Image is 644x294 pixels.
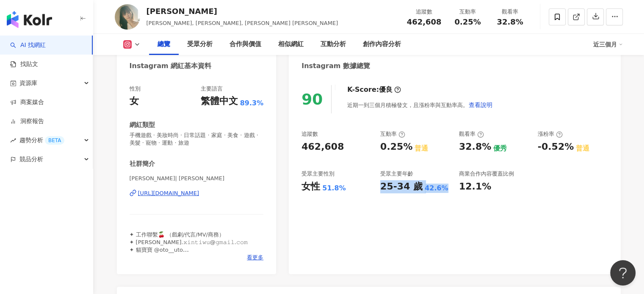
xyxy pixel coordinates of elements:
[459,140,491,154] div: 32.8%
[130,190,264,197] a: [URL][DOMAIN_NAME]
[10,117,44,126] a: 洞察報告
[10,98,44,107] a: 商案媒合
[497,18,523,26] span: 32.8%
[130,175,264,182] span: [PERSON_NAME]| [PERSON_NAME]
[301,180,320,193] div: 女性
[10,60,38,69] a: 找貼文
[301,130,318,138] div: 追蹤數
[201,85,223,93] div: 主要語言
[425,184,448,193] div: 42.6%
[538,130,563,138] div: 漲粉率
[347,96,493,113] div: 近期一到三個月積極發文，且漲粉率與互動率高。
[201,95,238,108] div: 繁體中文
[452,8,484,16] div: 互動率
[469,102,492,108] span: 查看說明
[146,6,338,16] div: [PERSON_NAME]
[130,61,212,71] div: Instagram 網紅基本資料
[158,39,170,49] div: 總覽
[130,159,155,168] div: 社群簡介
[576,144,589,153] div: 普通
[459,130,484,138] div: 觀看率
[380,170,413,178] div: 受眾主要年齡
[301,170,334,178] div: 受眾主要性別
[138,190,199,197] div: [URL][DOMAIN_NAME]
[247,254,263,261] span: 看更多
[454,18,481,26] span: 0.25%
[380,130,405,138] div: 互動率
[130,95,139,108] div: 女
[19,131,64,150] span: 趨勢分析
[593,38,623,51] div: 近三個月
[322,184,346,193] div: 51.8%
[19,150,43,169] span: 競品分析
[415,144,428,153] div: 普通
[468,96,493,113] button: 查看說明
[130,85,141,93] div: 性別
[407,17,442,26] span: 462,608
[610,260,636,286] iframe: Help Scout Beacon - Open
[146,20,338,26] span: [PERSON_NAME], [PERSON_NAME], [PERSON_NAME] [PERSON_NAME]
[45,136,64,145] div: BETA
[240,99,264,108] span: 89.3%
[538,140,574,154] div: -0.52%
[130,231,262,261] span: ✦ 工作聯繫🍒 （戲劇/代言/MV/商務） ✦ [PERSON_NAME].𝚡𝚒𝚗𝚝𝚒𝚠𝚞@𝚐𝚖𝚊𝚒𝚕.𝚌𝚘𝚖 ✦ 貓寶寶 @oto__uto ↓ 第一次的上海旅行！我是怎麼三天吃胖兩公斤的？⇩
[493,144,507,153] div: 優秀
[407,8,442,16] div: 追蹤數
[321,39,346,49] div: 互動分析
[380,180,423,193] div: 25-34 歲
[380,140,412,154] div: 0.25%
[130,132,264,147] span: 手機遊戲 · 美妝時尚 · 日常話題 · 家庭 · 美食 · 遊戲 · 美髮 · 寵物 · 運動 · 旅遊
[115,4,140,30] img: KOL Avatar
[379,85,392,94] div: 優良
[19,74,37,93] span: 資源庫
[301,91,323,108] div: 90
[10,41,46,49] a: searchAI 找網紅
[7,11,52,28] img: logo
[494,8,526,16] div: 觀看率
[459,180,491,193] div: 12.1%
[130,121,155,129] div: 網紅類型
[459,170,514,178] div: 商業合作內容覆蓋比例
[187,39,213,49] div: 受眾分析
[278,39,304,49] div: 相似網紅
[363,39,401,49] div: 創作內容分析
[10,137,16,143] span: rise
[229,39,261,49] div: 合作與價值
[301,140,344,154] div: 462,608
[301,61,370,71] div: Instagram 數據總覽
[347,85,401,94] div: K-Score :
